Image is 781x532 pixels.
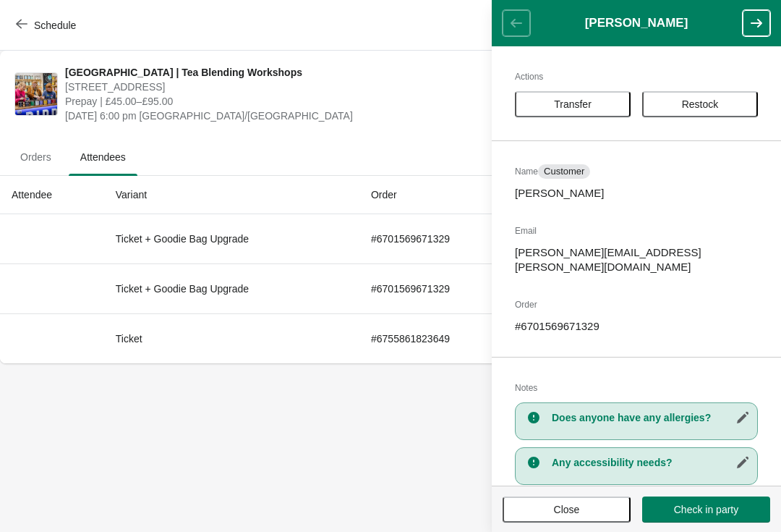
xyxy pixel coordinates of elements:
[34,20,76,31] span: Schedule
[642,91,758,117] button: Restock
[65,109,508,123] span: [DATE] 6:00 pm [GEOGRAPHIC_DATA]/[GEOGRAPHIC_DATA]
[15,73,57,115] img: Glasgow | Tea Blending Workshops
[544,166,584,177] span: Customer
[515,69,758,84] h2: Actions
[554,504,580,515] span: Close
[359,313,526,363] td: # 6755861823649
[65,94,508,109] span: Prepay | £45.00–£95.00
[682,98,719,110] span: Restock
[359,176,526,214] th: Order
[515,186,758,200] p: [PERSON_NAME]
[515,91,631,117] button: Transfer
[515,381,758,395] h2: Notes
[674,504,738,515] span: Check in party
[515,245,758,274] p: [PERSON_NAME][EMAIL_ADDRESS][PERSON_NAME][DOMAIN_NAME]
[552,455,750,470] h3: Any accessibility needs?
[503,497,631,523] button: Close
[515,164,758,179] h2: Name
[359,263,526,313] td: # 6701569671329
[530,16,743,30] h1: [PERSON_NAME]
[554,98,592,110] span: Transfer
[69,144,137,170] span: Attendees
[9,144,63,170] span: Orders
[65,65,508,80] span: [GEOGRAPHIC_DATA] | Tea Blending Workshops
[515,319,758,334] p: # 6701569671329
[104,313,359,363] td: Ticket
[359,214,526,263] td: # 6701569671329
[65,80,508,94] span: [STREET_ADDRESS]
[104,263,359,313] td: Ticket + Goodie Bag Upgrade
[642,497,770,523] button: Check in party
[552,410,750,425] h3: Does anyone have any allergies?
[515,224,758,238] h2: Email
[7,12,88,38] button: Schedule
[515,297,758,312] h2: Order
[104,214,359,263] td: Ticket + Goodie Bag Upgrade
[104,176,359,214] th: Variant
